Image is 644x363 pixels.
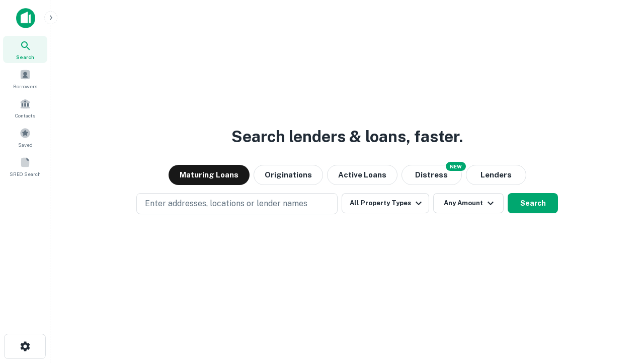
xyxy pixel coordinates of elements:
[508,193,558,213] button: Search
[466,165,526,185] button: Lenders
[136,193,338,214] button: Enter addresses, locations or lender names
[15,111,35,119] span: Contacts
[446,162,466,171] div: NEW
[401,165,462,185] button: Search distressed loans with lien and other non-mortgage details.
[169,165,250,185] button: Maturing Loans
[254,165,323,185] button: Originations
[16,53,34,61] span: Search
[10,170,41,178] span: SREO Search
[145,198,307,210] p: Enter addresses, locations or lender names
[3,94,47,122] a: Contacts
[594,282,644,331] iframe: Chat Widget
[3,153,47,180] a: SREO Search
[342,193,429,213] button: All Property Types
[13,82,37,90] span: Borrowers
[16,8,35,28] img: capitalize-icon.png
[231,125,463,149] h3: Search lenders & loans, faster.
[3,36,47,63] a: Search
[3,124,47,151] a: Saved
[3,65,47,92] a: Borrowers
[18,141,33,149] span: Saved
[433,193,504,213] button: Any Amount
[327,165,397,185] button: Active Loans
